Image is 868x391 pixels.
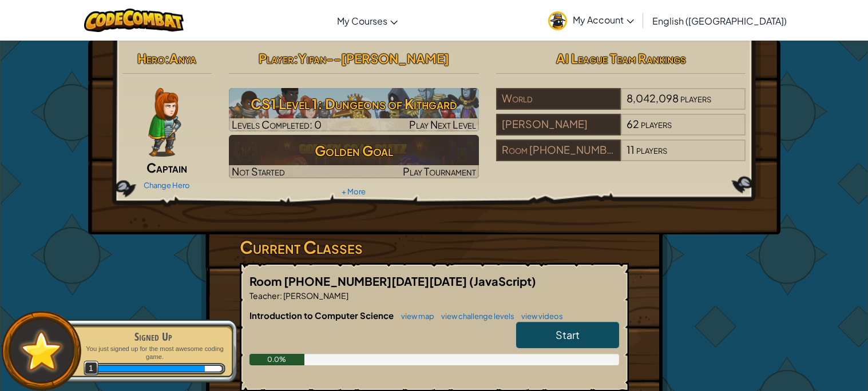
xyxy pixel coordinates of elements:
p: You just signed up for the most awesome coding game. [81,345,225,361]
span: Teacher [249,290,280,301]
div: 0.0% [249,354,305,365]
img: CodeCombat logo [84,9,184,32]
img: CS1 Level 1: Dungeons of Kithgard [229,88,479,131]
h3: CS1 Level 1: Dungeons of Kithgard [229,91,479,117]
img: captain-pose.png [148,88,181,157]
a: Room [PHONE_NUMBER][DATE][DATE]11players [496,150,746,163]
span: players [636,143,667,156]
img: avatar [548,11,567,30]
div: Signed Up [81,329,225,345]
img: default.png [15,325,68,376]
span: Anya [169,50,196,66]
a: World8,042,098players [496,99,746,112]
span: Room [PHONE_NUMBER][DATE][DATE] [249,274,469,288]
h3: Current Classes [240,234,629,260]
a: view challenge levels [435,312,514,321]
span: Start [556,328,580,341]
a: English ([GEOGRAPHIC_DATA]) [647,5,792,36]
a: My Account [542,2,640,38]
div: Room [PHONE_NUMBER][DATE][DATE] [496,139,621,161]
span: Yifan--[PERSON_NAME] [298,50,449,66]
span: 8,042,098 [627,91,679,105]
span: 1 [84,361,99,376]
span: Levels Completed: 0 [232,118,322,131]
a: My Courses [331,5,403,36]
span: players [641,117,672,130]
span: AI League Team Rankings [556,50,686,66]
span: Player [259,50,294,66]
span: players [680,91,711,105]
a: [PERSON_NAME]62players [496,125,746,138]
span: 62 [627,117,639,130]
span: : [165,50,169,66]
a: Play Next Level [229,88,479,131]
span: Captain [146,159,187,175]
span: : [294,50,298,66]
a: Golden GoalNot StartedPlay Tournament [229,135,479,178]
a: Change Hero [144,181,190,190]
span: Introduction to Computer Science [249,310,395,321]
span: Hero [137,50,165,66]
span: My Courses [337,15,387,27]
a: view videos [516,312,563,321]
a: + More [342,187,366,196]
h3: Golden Goal [229,138,479,163]
span: English ([GEOGRAPHIC_DATA]) [652,15,787,27]
img: Golden Goal [229,135,479,178]
div: World [496,88,621,110]
span: Play Tournament [403,165,476,178]
a: view map [395,312,434,321]
span: (JavaScript) [469,274,536,288]
span: 11 [627,143,635,156]
span: My Account [573,14,634,26]
span: [PERSON_NAME] [282,290,348,301]
span: Play Next Level [409,118,476,131]
div: [PERSON_NAME] [496,114,621,135]
span: : [280,290,282,301]
span: Not Started [232,165,285,178]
